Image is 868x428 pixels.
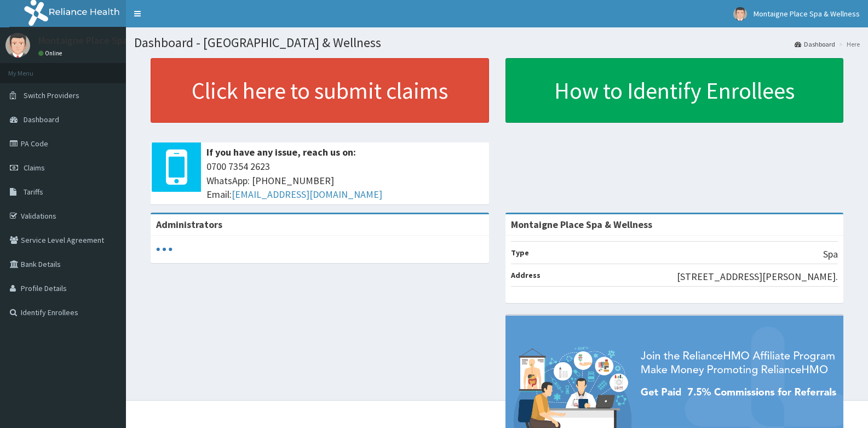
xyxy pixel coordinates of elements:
a: Online [38,49,65,57]
span: Tariffs [24,187,43,197]
a: How to Identify Enrollees [505,58,844,123]
b: If you have any issue, reach us on: [206,146,356,158]
b: Administrators [156,218,222,231]
span: Dashboard [24,115,59,124]
span: Claims [24,163,45,173]
span: Montaigne Place Spa & Wellness [754,9,860,19]
h1: Dashboard - [GEOGRAPHIC_DATA] & Wellness [134,36,860,50]
b: Type [511,248,529,258]
img: User Image [5,33,30,58]
img: User Image [733,7,747,21]
p: [STREET_ADDRESS][PERSON_NAME]. [677,270,838,284]
li: Here [836,39,860,49]
span: Switch Providers [24,90,79,100]
b: Address [511,270,541,280]
a: Click here to submit claims [151,58,489,123]
p: Spa [823,247,838,261]
strong: Montaigne Place Spa & Wellness [511,218,652,231]
svg: audio-loading [156,241,173,258]
a: Dashboard [795,39,835,49]
p: Montaigne Place Spa & Wellness [38,36,177,45]
a: [EMAIL_ADDRESS][DOMAIN_NAME] [232,188,382,201]
span: 0700 7354 2623 WhatsApp: [PHONE_NUMBER] Email: [206,159,484,202]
